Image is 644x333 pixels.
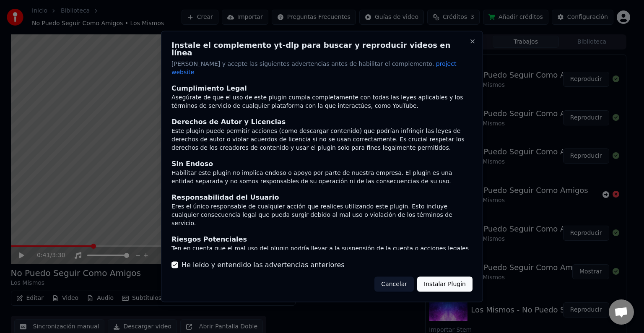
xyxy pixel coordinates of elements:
button: Cancelar [374,276,414,291]
div: Eres el único responsable de cualquier acción que realices utilizando este plugin. Esto incluye c... [171,202,473,227]
div: Sin Endoso [171,159,473,169]
div: Habilitar este plugin no implica endoso o apoyo por parte de nuestra empresa. El plugin es una en... [171,169,473,185]
span: project website [171,60,456,75]
div: Derechos de Autor y Licencias [171,117,473,127]
div: Asegúrate de que el uso de este plugin cumpla completamente con todas las leyes aplicables y los ... [171,93,473,110]
h2: Instale el complemento yt-dlp para buscar y reproducir videos en línea [171,42,473,57]
div: Responsabilidad del Usuario [171,192,473,202]
p: [PERSON_NAME] y acepte las siguientes advertencias antes de habilitar el complemento. [171,60,473,77]
div: Ten en cuenta que el mal uso del plugin podría llevar a la suspensión de la cuenta o acciones leg... [171,244,473,261]
div: Cumplimiento Legal [171,83,473,93]
div: Riesgos Potenciales [171,234,473,244]
label: He leído y entendido las advertencias anteriores [182,260,345,270]
button: Instalar Plugin [417,276,473,291]
div: Este plugin puede permitir acciones (como descargar contenido) que podrían infringir las leyes de... [171,127,473,152]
